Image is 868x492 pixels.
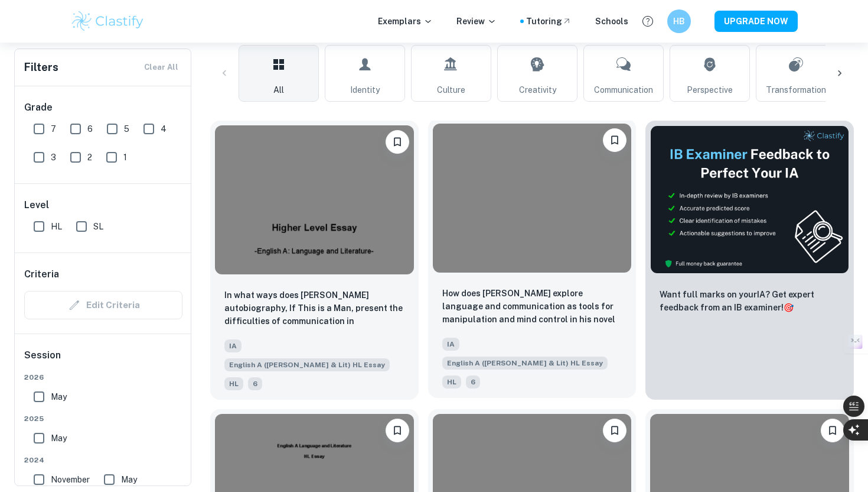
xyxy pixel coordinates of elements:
[386,419,409,442] button: Bookmark
[650,125,849,274] img: Thumbnail
[24,455,182,465] span: 2024
[603,128,626,152] button: Bookmark
[526,15,572,28] a: Tutoring
[442,357,608,370] span: English A ([PERSON_NAME] & Lit) HL Essay
[224,339,242,352] span: IA
[24,348,182,372] h6: Session
[51,473,90,486] span: November
[224,377,243,390] span: HL
[466,376,480,389] span: 6
[51,151,56,164] span: 3
[248,377,262,390] span: 6
[24,267,59,281] h6: Criteria
[714,11,798,32] button: UPGRADE NOW
[378,15,433,28] p: Exemplars
[350,83,380,96] span: Identity
[93,220,103,233] span: SL
[386,130,409,154] button: Bookmark
[161,122,167,135] span: 4
[442,338,459,351] span: IA
[519,83,556,96] span: Creativity
[442,287,622,327] p: How does Orwell explore language and communication as tools for manipulation and mind control in ...
[660,288,840,314] p: Want full marks on your IA ? Get expert feedback from an IB examiner!
[70,9,145,33] img: Clastify logo
[766,83,826,96] span: Transformation
[784,303,794,312] span: 🎯
[24,101,182,115] h6: Grade
[687,83,733,96] span: Perspective
[215,125,414,274] img: English A (Lang & Lit) HL Essay IA example thumbnail: In what ways does Primo Levi’s autobiogr
[51,122,56,135] span: 7
[24,59,58,76] h6: Filters
[124,122,129,135] span: 5
[594,83,653,96] span: Communication
[638,11,658,31] button: Help and Feedback
[87,151,92,164] span: 2
[51,432,67,445] span: May
[456,15,497,28] p: Review
[224,289,404,329] p: In what ways does Primo Levi’s autobiography, If This is a Man, present the difficulties of commu...
[603,419,626,442] button: Bookmark
[51,220,62,233] span: HL
[442,376,461,389] span: HL
[24,372,182,383] span: 2026
[121,473,137,486] span: May
[437,83,465,96] span: Culture
[433,124,632,273] img: English A (Lang & Lit) HL Essay IA example thumbnail: How does Orwell explore language and com
[667,9,691,33] button: HB
[224,358,390,371] span: English A ([PERSON_NAME] & Lit) HL Essay
[24,413,182,424] span: 2025
[24,291,182,319] div: Criteria filters are unavailable when searching by topic
[24,198,182,212] h6: Level
[273,83,284,96] span: All
[123,151,127,164] span: 1
[87,122,93,135] span: 6
[51,390,67,403] span: May
[428,121,637,400] a: BookmarkHow does Orwell explore language and communication as tools for manipulation and mind con...
[673,15,686,28] h6: HB
[645,121,854,400] a: ThumbnailWant full marks on yourIA? Get expert feedback from an IB examiner!
[821,419,844,442] button: Bookmark
[595,15,628,28] a: Schools
[210,121,419,400] a: BookmarkIn what ways does Primo Levi’s autobiography, If This is a Man, present the difficulties ...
